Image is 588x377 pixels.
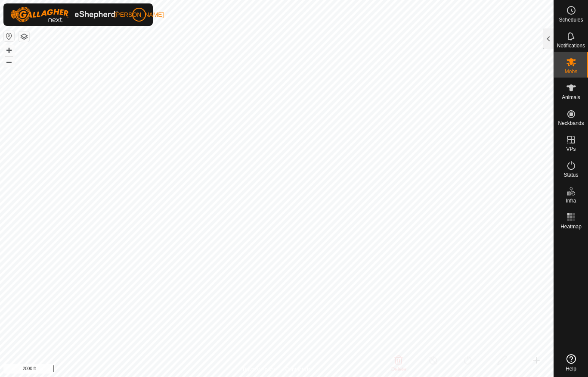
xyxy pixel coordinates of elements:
span: Neckbands [558,121,584,126]
button: Map Layers [19,31,29,42]
span: Status [563,172,578,178]
span: Animals [562,95,580,100]
button: – [4,56,14,67]
button: Reset Map [4,31,14,41]
span: Notifications [557,43,585,48]
img: Gallagher Logo [10,7,118,22]
span: Schedules [559,17,583,22]
span: Help [566,366,576,371]
a: Privacy Policy [243,366,275,374]
button: + [4,45,14,56]
a: Help [554,351,588,375]
span: Mobs [565,69,577,74]
span: Heatmap [560,224,582,229]
span: VPs [566,146,576,152]
a: Contact Us [285,366,311,374]
span: Infra [566,198,576,203]
span: [PERSON_NAME] [114,10,164,19]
